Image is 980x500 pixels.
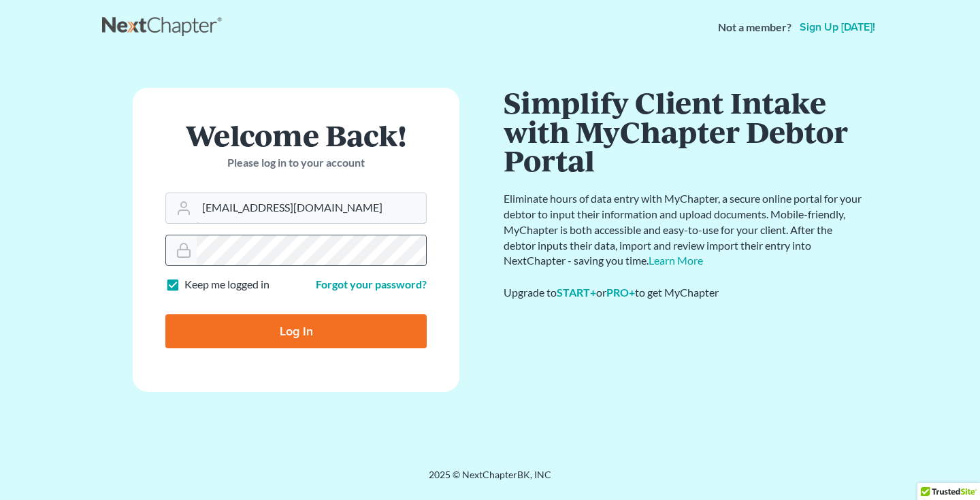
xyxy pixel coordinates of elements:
[557,286,596,299] a: START+
[165,120,427,150] h1: Welcome Back!
[504,88,864,175] h1: Simplify Client Intake with MyChapter Debtor Portal
[504,191,864,269] p: Eliminate hours of data entry with MyChapter, a secure online portal for your debtor to input the...
[102,468,878,493] div: 2025 © NextChapterBK, INC
[165,314,427,348] input: Log In
[797,22,878,33] a: Sign up [DATE]!
[606,286,635,299] a: PRO+
[504,285,864,301] div: Upgrade to or to get MyChapter
[197,193,426,223] input: Email Address
[718,20,791,35] strong: Not a member?
[316,278,427,290] a: Forgot your password?
[649,254,703,267] a: Learn More
[184,277,269,293] label: Keep me logged in
[165,155,427,171] p: Please log in to your account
